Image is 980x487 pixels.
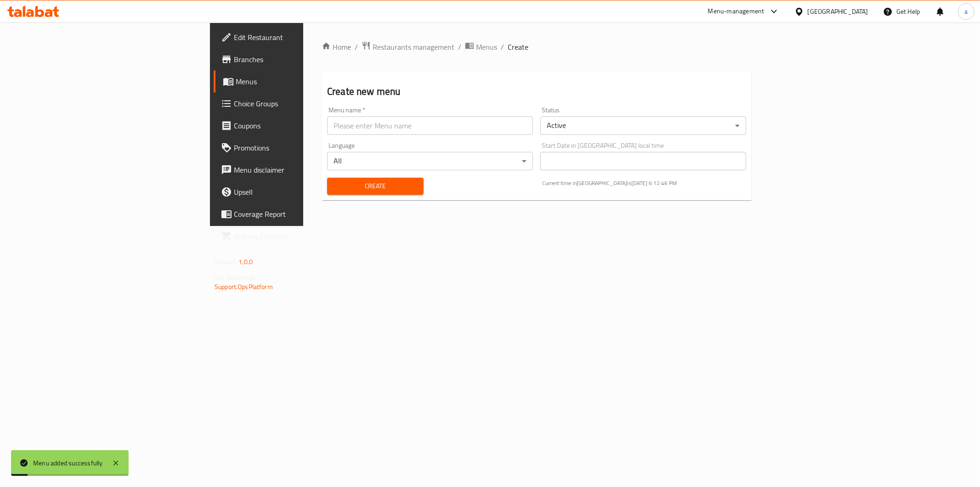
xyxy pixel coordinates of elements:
[214,48,374,70] a: Branches
[214,26,374,48] a: Edit Restaurant
[215,272,257,284] span: Get support on:
[215,256,237,268] span: Version:
[234,231,366,242] span: Grocery Checklist
[234,164,366,175] span: Menu disclaimer
[234,32,366,43] span: Edit Restaurant
[214,225,374,247] a: Grocery Checklist
[458,41,461,52] li: /
[234,142,366,153] span: Promotions
[373,41,454,52] span: Restaurants management
[508,41,528,52] span: Create
[542,179,746,187] p: Current time in [GEOGRAPHIC_DATA] is [DATE] 6:12:46 PM
[501,41,504,52] li: /
[214,115,374,137] a: Coupons
[322,41,752,53] nav: breadcrumb
[214,181,374,203] a: Upsell
[214,159,374,181] a: Menu disclaimer
[33,458,103,468] div: Menu added successfully
[234,186,366,197] span: Upsell
[236,76,366,87] span: Menus
[234,98,366,109] span: Choice Groups
[214,93,374,115] a: Choice Groups
[476,41,497,52] span: Menus
[238,256,253,268] span: 1.0.0
[327,152,533,170] div: All
[327,178,424,195] button: Create
[234,120,366,131] span: Coupons
[334,180,416,192] span: Create
[234,209,366,220] span: Coverage Report
[808,6,868,17] div: [GEOGRAPHIC_DATA]
[214,70,374,93] a: Menus
[214,203,374,225] a: Coverage Report
[327,116,533,135] input: Please enter Menu name
[215,281,273,293] a: Support.OpsPlatform
[540,116,746,135] div: Active
[708,6,765,17] div: Menu-management
[327,85,746,99] h2: Create new menu
[214,137,374,159] a: Promotions
[362,41,454,53] a: Restaurants management
[964,6,968,17] span: a
[234,54,366,65] span: Branches
[465,41,497,53] a: Menus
